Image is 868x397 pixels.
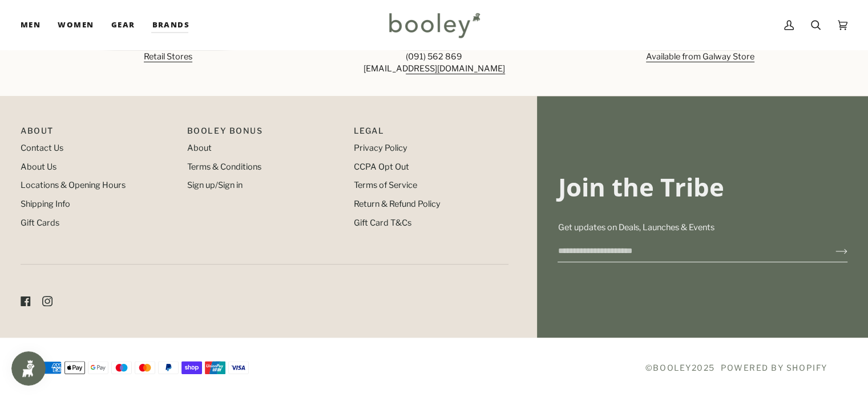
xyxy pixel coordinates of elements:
a: Retail Stores [144,51,192,62]
a: Locations & Opening Hours [21,180,126,190]
p: Booley Bonus [187,125,342,142]
span: Brands [152,19,189,31]
p: Get updates on Deals, Launches & Events [558,222,847,234]
span: Women [58,19,94,31]
a: Terms & Conditions [187,162,261,172]
a: (091) 562 869[EMAIL_ADDRESS][DOMAIN_NAME] [364,51,505,74]
a: Shipping Info [21,199,70,209]
span: © 2025 [645,362,715,374]
a: Privacy Policy [354,143,407,153]
img: Booley [384,9,484,42]
a: Terms of Service [354,180,417,190]
a: About [187,143,212,153]
a: Booley [653,363,691,372]
a: About Us [21,162,56,172]
span: Gear [111,19,135,31]
a: Gift Cards [21,218,59,228]
a: Powered by Shopify [721,363,827,372]
a: Sign up/Sign in [187,180,243,190]
button: Join [817,242,847,260]
iframe: Button to open loyalty program pop-up [11,351,46,386]
a: Gift Card T&Cs [354,218,411,228]
a: Available from Galway Store [646,51,754,62]
input: your-email@example.com [558,240,817,262]
p: Pipeline_Footer Sub [354,125,509,142]
a: Return & Refund Policy [354,199,441,209]
a: Contact Us [21,143,63,153]
h3: Join the Tribe [558,171,847,203]
span: Men [21,19,41,31]
p: Pipeline_Footer Main [21,125,176,142]
a: CCPA Opt Out [354,162,409,172]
